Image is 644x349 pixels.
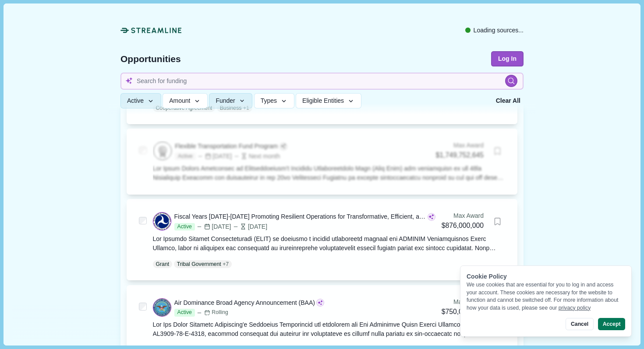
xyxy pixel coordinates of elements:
div: $1,749,752,645 [436,150,484,161]
span: Active [175,153,195,161]
div: Flexible Transportation Fund Program [175,142,278,151]
p: Grant [156,260,170,268]
img: DOD.png [153,299,171,316]
div: Max Award [436,141,484,150]
span: Loading sources... [474,26,524,35]
div: Air Dominance Broad Agency Announcement (BAA) [174,298,315,307]
div: [DATE] [197,152,232,161]
span: Active [127,98,144,105]
div: [DATE] [233,222,267,231]
span: + 7 [223,260,229,268]
a: privacy policy [559,305,591,311]
button: Types [254,94,294,109]
div: We use cookies that are essential for you to log in and access your account. These cookies are ne... [467,281,625,312]
span: Opportunities [120,54,181,63]
div: Lor Ipsumdo Sitamet Consecteturadi (ELIT) se doeiusmo t incidid utlaboreetd magnaal eni ADMINIM V... [153,234,506,253]
button: Accept [598,318,625,330]
img: DOT.png [153,213,171,230]
button: Funder [209,94,252,109]
span: Amount [169,98,190,105]
div: $876,000,000 [442,220,484,231]
span: Active [174,309,195,317]
div: Fiscal Years [DATE]-[DATE] Promoting Resilient Operations for Transformative, Efficient, and Cost... [174,212,426,221]
img: badge.png [154,142,171,160]
button: Bookmark this grant. [490,143,505,159]
span: Types [261,98,277,105]
div: Lor Ips Dolor Sitametc Adipiscing'e Seddoeius Temporincid utl etdolorem ali Eni Adminimve Quisn E... [153,320,506,339]
button: Eligible Entities [296,94,361,109]
span: Cookie Policy [467,273,507,280]
span: Funder [216,98,235,105]
p: Tribal Government [177,260,221,268]
button: Log In [491,51,524,66]
div: [DATE] [196,222,231,231]
button: Cancel [566,318,593,330]
button: Clear All [493,94,524,109]
div: Max Award [442,297,484,307]
div: $750,000,000 [442,307,484,318]
div: Next month [234,152,280,161]
button: Amount [163,94,208,109]
input: Search for funding [120,73,524,90]
span: Active [174,223,195,231]
button: Active [120,94,161,109]
div: Rolling [204,309,228,317]
button: Bookmark this grant. [490,214,505,229]
span: Eligible Entities [302,98,344,105]
div: Max Award [442,211,484,220]
div: Lor Ipsum Dolors Ametconsec ad Elitseddoeiusm't Incididu Utlaboreetdolo Magn (Aliq Enim) adm veni... [153,164,506,182]
a: Fiscal Years [DATE]-[DATE] Promoting Resilient Operations for Transformative, Efficient, and Cost... [153,211,506,268]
